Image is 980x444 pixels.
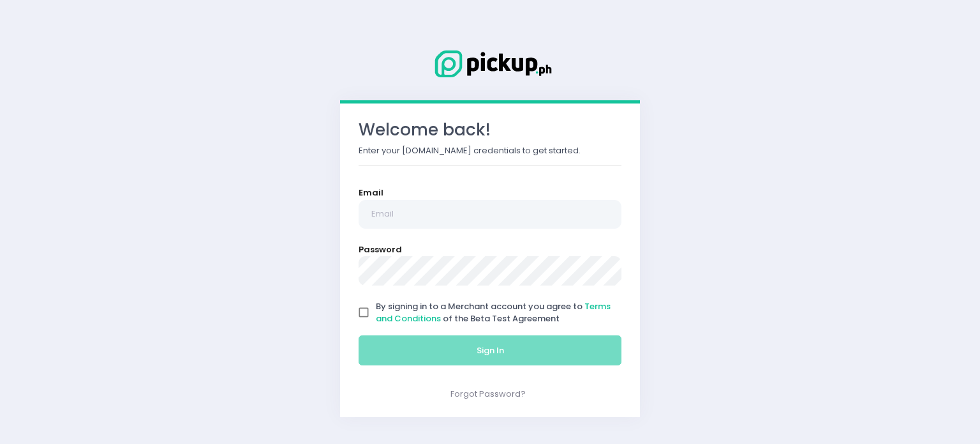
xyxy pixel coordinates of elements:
label: Email [359,187,383,199]
img: Logo [426,48,554,80]
h3: Welcome back! [359,120,621,140]
button: Sign In [359,335,621,366]
p: Enter your [DOMAIN_NAME] credentials to get started. [359,144,621,157]
a: Terms and Conditions [376,300,611,325]
span: Sign In [477,344,504,356]
label: Password [359,243,402,256]
span: By signing in to a Merchant account you agree to of the Beta Test Agreement [376,300,611,325]
a: Forgot Password? [450,388,526,400]
input: Email [359,200,621,229]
